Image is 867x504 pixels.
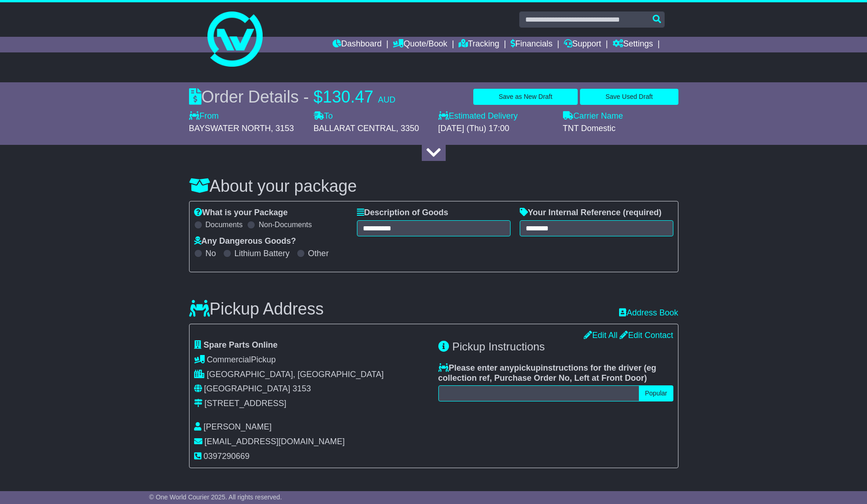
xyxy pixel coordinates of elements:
[206,249,216,259] label: No
[194,355,429,365] div: Pickup
[189,300,324,318] h3: Pickup Address
[438,124,554,134] div: [DATE] (Thu) 17:00
[293,384,311,393] span: 3153
[314,87,323,106] span: $
[438,111,554,121] label: Estimated Delivery
[520,208,662,218] label: Your Internal Reference (required)
[271,124,294,133] span: , 3153
[438,363,673,383] label: Please enter any instructions for the driver ( )
[189,87,396,107] div: Order Details -
[563,124,678,134] div: TNT Domestic
[473,89,578,105] button: Save as New Draft
[357,208,448,218] label: Description of Goods
[204,340,278,349] span: Spare Parts Online
[378,95,396,104] span: AUD
[205,399,287,409] div: [STREET_ADDRESS]
[563,111,623,121] label: Carrier Name
[314,124,396,133] span: BALLARAT CENTRAL
[189,177,678,195] h3: About your package
[204,384,290,393] span: [GEOGRAPHIC_DATA]
[396,124,419,133] span: , 3350
[564,37,601,52] a: Support
[207,370,384,379] span: [GEOGRAPHIC_DATA], [GEOGRAPHIC_DATA]
[619,308,678,318] a: Address Book
[323,87,373,106] span: 130.47
[207,355,251,364] span: Commercial
[204,452,250,461] span: 0397290669
[194,236,296,246] label: Any Dangerous Goods?
[452,340,545,353] span: Pickup Instructions
[639,385,673,401] button: Popular
[189,124,271,133] span: BAYSWATER NORTH
[620,331,673,340] a: Edit Contact
[194,208,288,218] label: What is your Package
[206,220,243,229] label: Documents
[149,493,282,501] span: © One World Courier 2025. All rights reserved.
[438,363,656,383] span: eg collection ref, Purchase Order No, Left at Front Door
[205,437,345,446] span: [EMAIL_ADDRESS][DOMAIN_NAME]
[258,220,312,229] label: Non-Documents
[580,89,678,105] button: Save Used Draft
[308,249,329,259] label: Other
[393,37,447,52] a: Quote/Book
[314,111,333,121] label: To
[613,37,653,52] a: Settings
[235,249,290,259] label: Lithium Battery
[204,422,272,431] span: [PERSON_NAME]
[584,331,617,340] a: Edit All
[514,363,541,372] span: pickup
[459,37,499,52] a: Tracking
[189,111,219,121] label: From
[333,37,382,52] a: Dashboard
[511,37,552,52] a: Financials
